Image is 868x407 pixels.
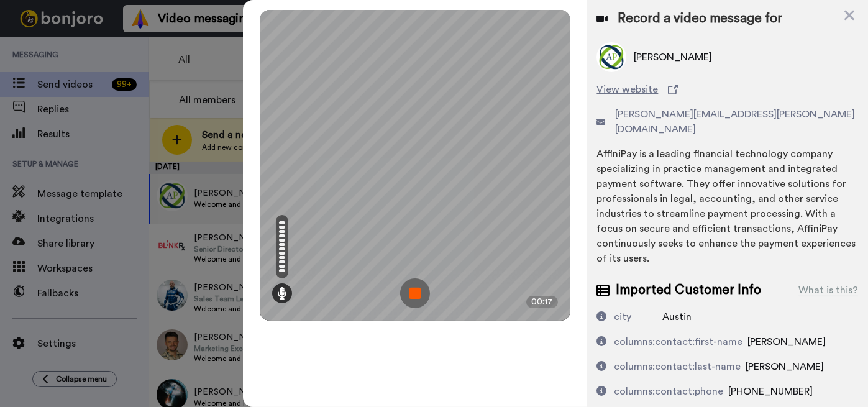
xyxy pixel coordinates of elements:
span: [PERSON_NAME] [747,337,826,347]
span: Imported Customer Info [616,281,761,300]
div: city [614,309,631,324]
div: AffiniPay is a leading financial technology company specializing in practice management and integ... [596,147,858,266]
div: What is this? [798,283,858,298]
div: columns:contact:last-name [614,359,741,374]
div: 00:17 [526,296,558,308]
span: Austin [662,312,692,322]
span: [PHONE_NUMBER] [728,386,813,396]
span: [PERSON_NAME][EMAIL_ADDRESS][PERSON_NAME][DOMAIN_NAME] [615,107,858,137]
img: ic_record_stop.svg [400,278,430,308]
a: View website [596,82,858,97]
span: View website [596,82,658,97]
span: [PERSON_NAME] [746,362,824,372]
div: columns:contact:first-name [614,334,742,349]
div: columns:contact:phone [614,384,723,399]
